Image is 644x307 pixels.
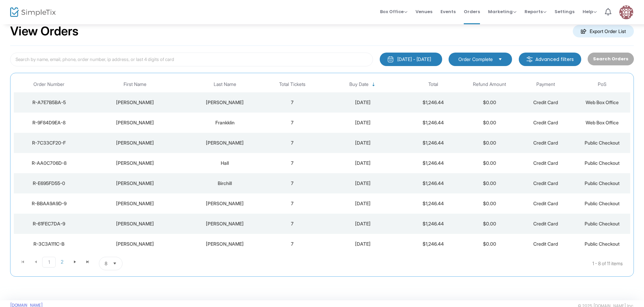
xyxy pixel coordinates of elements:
[585,160,620,166] span: Public Checkout
[187,99,263,106] div: Katke
[187,180,263,187] div: Birchill
[264,133,321,153] td: 7
[585,140,620,146] span: Public Checkout
[86,119,184,126] div: Kathy
[16,140,82,146] div: R-7C33CF20-F
[264,234,321,254] td: 7
[264,173,321,193] td: 7
[69,257,81,267] span: Go to the next page
[585,221,620,226] span: Public Checkout
[187,140,263,146] div: Weingart
[380,53,442,66] button: [DATE] - [DATE]
[85,259,90,265] span: Go to the last page
[585,180,620,186] span: Public Checkout
[573,25,634,37] m-button: Export Order List
[16,180,82,187] div: R-E695FD55-0
[86,160,184,166] div: Deborah
[586,99,619,105] span: Web Box Office
[16,99,82,106] div: R-A7E7B5BA-5
[405,193,461,214] td: $1,246.44
[322,140,403,146] div: 9/15/2025
[405,76,461,92] th: Total
[533,120,558,125] span: Credit Card
[533,160,558,166] span: Credit Card
[33,82,64,87] span: Order Number
[86,200,184,207] div: Joel
[264,113,321,133] td: 7
[461,193,518,214] td: $0.00
[16,220,82,227] div: R-61FEC7DA-9
[86,99,184,106] div: Linda
[488,8,516,15] span: Marketing
[533,99,558,105] span: Credit Card
[405,153,461,173] td: $1,246.44
[458,56,493,63] span: Order Complete
[16,200,82,207] div: R-BBAA9A9D-9
[371,82,376,87] span: Sortable
[440,3,456,20] span: Events
[322,200,403,207] div: 9/15/2025
[264,92,321,113] td: 7
[533,180,558,186] span: Credit Card
[214,82,236,87] span: Last Name
[10,53,373,66] input: Search by name, email, phone, order number, ip address, or last 4 digits of card
[533,140,558,146] span: Credit Card
[415,3,432,20] span: Venues
[86,220,184,227] div: Larry
[533,241,558,247] span: Credit Card
[187,241,263,247] div: Ross
[405,173,461,193] td: $1,246.44
[16,241,82,247] div: R-3C3A111C-B
[187,220,263,227] div: Stearns
[187,200,263,207] div: Briere
[322,99,403,106] div: 9/15/2025
[264,214,321,234] td: 7
[495,56,505,63] button: Select
[405,133,461,153] td: $1,246.44
[387,56,394,63] img: monthly
[349,82,369,87] span: Buy Date
[105,260,107,267] span: 8
[72,259,78,265] span: Go to the next page
[86,241,184,247] div: Lyn
[264,76,321,92] th: Total Tickets
[461,214,518,234] td: $0.00
[187,160,263,166] div: Hall
[322,160,403,166] div: 9/15/2025
[461,153,518,173] td: $0.00
[56,257,69,267] span: Page 2
[405,234,461,254] td: $1,246.44
[187,119,263,126] div: Frankklin
[461,234,518,254] td: $0.00
[598,82,607,87] span: PoS
[322,119,403,126] div: 9/15/2025
[380,8,407,15] span: Box Office
[519,53,581,66] m-button: Advanced filters
[124,82,146,87] span: First Name
[264,193,321,214] td: 7
[461,76,518,92] th: Refund Amount
[10,24,79,39] h2: View Orders
[81,257,94,267] span: Go to the last page
[585,241,620,247] span: Public Checkout
[464,3,480,20] span: Orders
[536,82,555,87] span: Payment
[461,113,518,133] td: $0.00
[86,140,184,146] div: Cindy
[583,8,597,15] span: Help
[533,221,558,226] span: Credit Card
[190,257,623,270] kendo-pager-info: 1 - 8 of 11 items
[461,92,518,113] td: $0.00
[397,56,431,63] div: [DATE] - [DATE]
[585,201,620,206] span: Public Checkout
[14,76,630,254] div: Data table
[555,3,574,20] span: Settings
[264,153,321,173] td: 7
[86,180,184,187] div: Lori
[461,173,518,193] td: $0.00
[405,92,461,113] td: $1,246.44
[533,201,558,206] span: Credit Card
[42,257,56,268] span: Page 1
[322,241,403,247] div: 9/15/2025
[586,120,619,125] span: Web Box Office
